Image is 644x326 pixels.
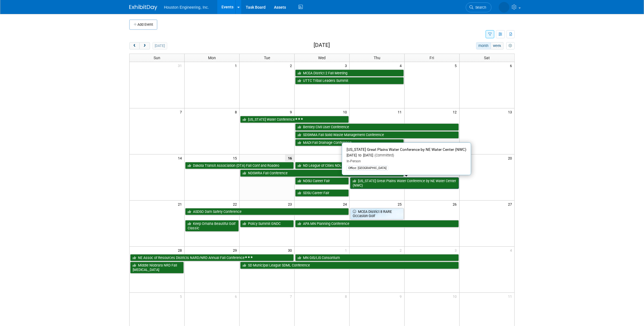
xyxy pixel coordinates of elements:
span: 4 [399,62,404,69]
span: 21 [177,201,184,208]
span: 8 [344,293,349,300]
span: Houston Engineering, Inc. [164,5,209,9]
a: Middle Niobrara NRD Fall [MEDICAL_DATA] [130,262,184,273]
a: SDSU Career Fair [295,189,349,197]
span: 6 [234,293,239,300]
img: Heidi Joarnt [499,2,509,13]
span: 31 [177,62,184,69]
span: 23 [287,201,294,208]
span: 24 [342,201,349,208]
span: Search [473,5,486,9]
span: 5 [454,62,459,69]
span: Thu [374,56,380,60]
span: 14 [177,154,184,161]
span: 9 [289,108,294,115]
span: Tue [264,56,270,60]
a: ASDSO Dam Safety Conference [185,208,349,215]
span: 9 [399,293,404,300]
span: 8 [234,108,239,115]
a: NE Assoc of Resources Districts NARD/NRD Annual Fall Conference [130,254,294,261]
span: (Committed) [373,153,394,157]
a: Dakota Transit Association (DTA) Fall Conf and Roadeo [185,162,294,169]
button: week [491,42,504,49]
span: 11 [507,293,514,300]
a: MCEA District 2 Fall Meeting [295,70,404,77]
span: 22 [232,201,239,208]
a: SDSWMA Fall Solid Waste Management Conference [295,131,459,139]
a: APA MN Planning Conference [295,220,459,227]
a: [US_STATE] Water Conference [240,116,349,123]
span: 10 [342,108,349,115]
button: next [139,42,150,49]
button: [DATE] [152,42,167,49]
a: SD Municipal League SDML Conference [240,262,459,269]
span: Wed [318,56,326,60]
img: ExhibitDay [129,5,157,10]
a: Policy Summit GNDC [240,220,294,227]
button: prev [129,42,140,49]
span: 7 [289,293,294,300]
h2: [DATE] [314,42,330,48]
span: 11 [397,108,404,115]
span: 20 [507,154,514,161]
span: 1 [234,62,239,69]
span: 7 [179,108,184,115]
span: Fri [430,56,434,60]
span: 30 [287,247,294,254]
a: MCEA District 8 RARE Occasion Golf [350,208,404,220]
a: Search [466,3,492,12]
span: 5 [179,293,184,300]
span: 27 [507,201,514,208]
i: Personalize Calendar [509,44,512,48]
span: 3 [454,247,459,254]
span: 1 [344,247,349,254]
span: Sat [484,56,490,60]
span: 10 [452,293,459,300]
button: Add Event [129,20,157,30]
span: 25 [397,201,404,208]
span: [US_STATE] Great Plains Water Conference by NE Water Center (NWC) [347,147,466,152]
button: month [476,42,491,49]
span: In-Person [347,159,361,163]
span: Sun [154,56,160,60]
span: 29 [232,247,239,254]
a: NDSU Career Fair [295,177,349,185]
span: 28 [177,247,184,254]
span: 12 [452,108,459,115]
span: 4 [509,247,514,254]
span: 2 [399,247,404,254]
a: Bentley Civil User Conference [295,123,459,131]
a: NDSWRA Fall Conference [240,170,404,177]
span: Mon [208,56,216,60]
div: [DATE] to [DATE] [347,153,466,158]
a: MADI Fall Drainage Conference [295,139,404,146]
span: 26 [452,201,459,208]
a: [US_STATE] Great Plains Water Conference by NE Water Center (NWC) [350,177,459,189]
a: UTTC Tribal Leaders Summit [295,77,404,84]
span: 15 [232,154,239,161]
span: 16 [285,154,294,161]
span: 6 [509,62,514,69]
span: 13 [507,108,514,115]
a: MN GIS/LIS Consortium [295,254,459,261]
a: ND League of Cities NDLC Annual Conference [295,162,404,169]
button: myCustomButton [506,42,515,49]
span: 3 [344,62,349,69]
a: Keep Omaha Beautiful Golf Classic [185,220,239,232]
div: Office: [GEOGRAPHIC_DATA] [347,166,388,171]
span: 2 [289,62,294,69]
